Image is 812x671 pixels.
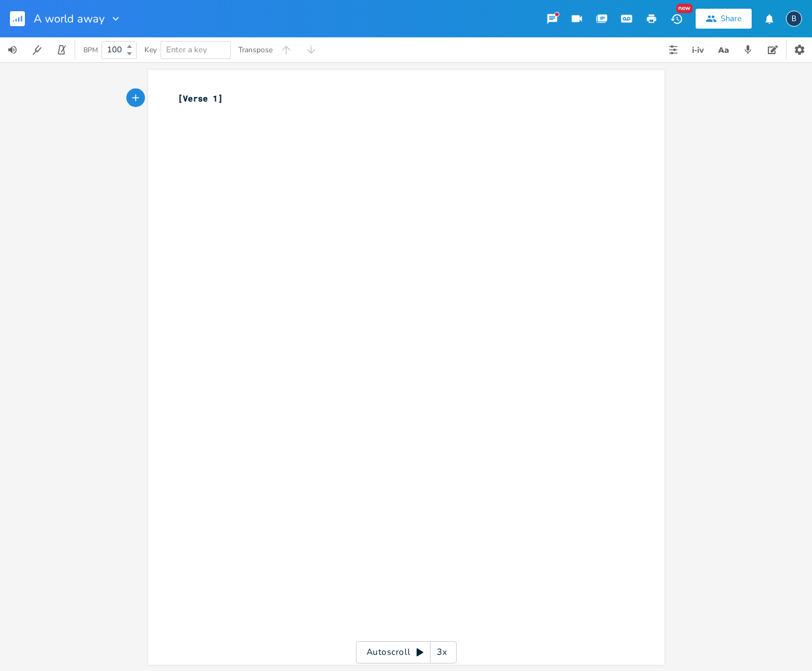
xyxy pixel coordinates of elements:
[696,9,752,29] button: Share
[664,7,689,30] button: New
[34,13,105,24] span: A world away
[238,46,273,54] div: Transpose
[83,47,98,54] div: BPM
[144,46,157,54] div: Key
[178,93,223,104] span: [Verse 1]
[676,4,693,13] div: New
[166,44,207,55] span: Enter a key
[721,13,742,24] div: Share
[786,11,802,27] div: boywells
[431,641,453,664] div: 3x
[786,4,802,33] button: B
[356,641,457,664] div: Autoscroll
